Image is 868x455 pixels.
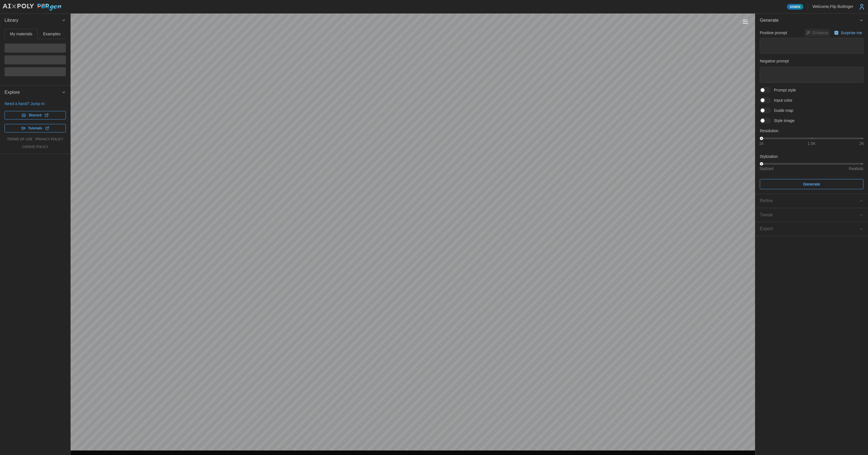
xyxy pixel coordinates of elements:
a: Tutorials [5,124,66,132]
p: Negative prompt [760,58,863,64]
span: Generate [760,14,859,27]
a: cookie policy [22,145,48,149]
button: Surprise me [833,29,863,37]
span: Admin [790,4,800,9]
span: Explore [5,86,62,99]
span: Library [5,14,62,27]
p: Stylization [760,154,863,159]
span: Discord [29,111,42,119]
button: Refine [755,194,868,208]
a: privacy policy [35,137,63,142]
button: Export [755,222,868,236]
span: Guide map [771,108,793,113]
span: Generate [803,179,820,189]
img: AIxPoly PBRgen [2,3,62,11]
span: Tweak [760,208,859,222]
p: Positive prompt [760,30,787,36]
span: Tutorials [28,124,42,132]
a: Discord [5,111,66,119]
span: Examples [43,32,60,36]
span: Input color [771,97,792,103]
span: My materials [10,32,32,36]
button: Toggle viewport controls [741,18,749,26]
button: Generate [755,14,868,27]
button: Enhance [804,29,830,37]
button: Generate [760,179,863,189]
div: Refine [760,197,859,204]
p: Surprise me [841,30,863,36]
button: Tweak [755,208,868,222]
p: Resolution [760,128,863,134]
span: Style image [771,118,795,123]
span: Export [760,222,859,236]
a: terms of use [7,137,32,142]
span: Prompt style [771,87,796,93]
div: Generate [755,27,868,194]
p: Enhance [813,30,829,36]
p: Need a hand? Jump in: [5,101,66,106]
p: Welcome, Flip Buttinger [813,4,853,9]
